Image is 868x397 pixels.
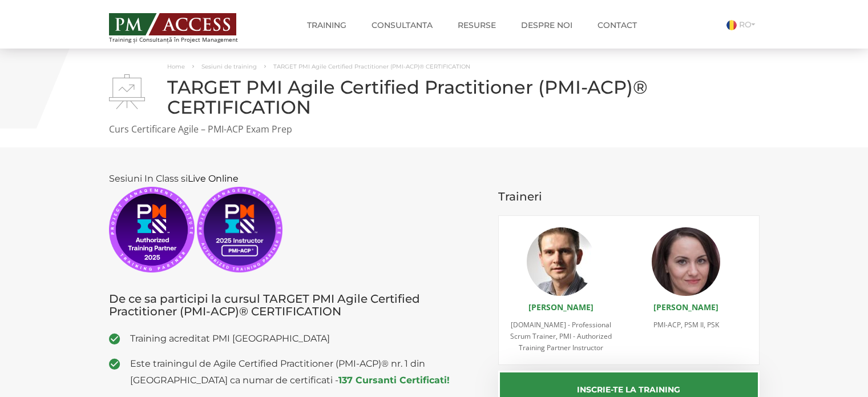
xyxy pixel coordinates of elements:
[726,19,760,30] a: RO
[109,170,482,272] p: Sesiuni In Class si
[188,173,239,184] span: Live Online
[130,355,482,388] span: Este trainingul de Agile Certified Practitioner (PMI-ACP)® nr. 1 din [GEOGRAPHIC_DATA] ca numar d...
[109,74,145,109] img: TARGET PMI Agile Certified Practitioner (PMI-ACP)® CERTIFICATION
[109,10,259,43] a: Training și Consultanță în Project Management
[589,14,645,37] a: Contact
[653,320,719,330] span: PMI-ACP, PSM II, PSK
[528,302,594,312] a: [PERSON_NAME]
[109,77,760,117] h1: TARGET PMI Agile Certified Practitioner (PMI-ACP)® CERTIFICATION
[109,123,760,136] p: Curs Certificare Agile – PMI-ACP Exam Prep
[338,375,450,386] a: 137 Cursanti Certificati!
[363,14,441,37] a: Consultanta
[449,14,504,37] a: Resurse
[130,330,482,347] span: Training acreditat PMI [GEOGRAPHIC_DATA]
[498,190,760,203] h3: Traineri
[109,292,482,318] h3: De ce sa participi la cursul TARGET PMI Agile Certified Practitioner (PMI-ACP)® CERTIFICATION
[109,37,259,43] span: Training și Consultanță în Project Management
[167,63,185,70] a: Home
[273,63,470,70] span: TARGET PMI Agile Certified Practitioner (PMI-ACP)® CERTIFICATION
[201,63,257,70] a: Sesiuni de training
[298,14,355,37] a: Training
[653,302,718,312] a: [PERSON_NAME]
[726,20,737,30] img: Romana
[652,227,720,296] img: Cristina Lupu
[109,13,236,35] img: PM ACCESS - Echipa traineri si consultanti certificati PMP: Narciss Popescu, Mihai Olaru, Monica ...
[527,227,595,296] img: Mihai Olaru
[512,14,581,37] a: Despre noi
[510,320,612,352] span: [DOMAIN_NAME] - Professional Scrum Trainer, PMI - Authorized Training Partner Instructor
